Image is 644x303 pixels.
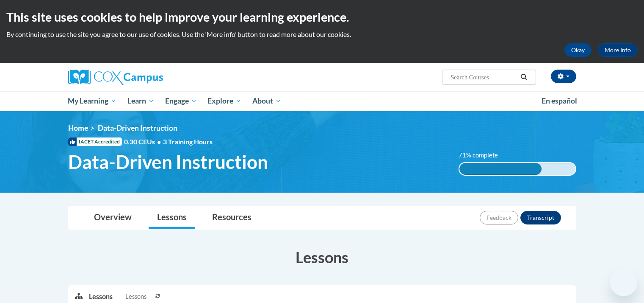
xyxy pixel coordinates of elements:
[68,137,122,146] span: IACET Accredited
[124,137,163,146] span: 0.30 CEUs
[480,211,518,224] button: Feedback
[68,247,576,268] h3: Lessons
[98,123,177,132] span: Data-Driven Instruction
[149,207,195,229] a: Lessons
[459,151,507,160] label: 71% complete
[55,91,589,111] div: Main menu
[610,269,637,296] iframe: Button to launch messaging window
[6,30,638,39] p: By continuing to use the site you agree to our use of cookies. Use the ‘More info’ button to read...
[68,70,229,85] a: Cox Campus
[598,43,638,57] a: More Info
[160,91,202,111] a: Engage
[536,92,583,110] a: En español
[63,91,122,111] a: My Learning
[564,43,591,57] button: Okay
[207,96,241,106] span: Explore
[459,163,542,175] div: 71% complete
[202,91,247,111] a: Explore
[204,207,260,229] a: Resources
[520,211,561,224] button: Transcript
[122,91,160,111] a: Learn
[125,292,146,301] span: Lessons
[157,137,161,146] span: •
[68,70,163,85] img: Cox Campus
[551,70,576,83] button: Account Settings
[163,137,213,146] span: 3 Training Hours
[450,72,517,82] input: Search Courses
[86,207,140,229] a: Overview
[68,151,268,173] span: Data-Driven Instruction
[165,96,197,106] span: Engage
[68,123,88,132] a: Home
[127,96,154,106] span: Learn
[68,96,116,106] span: My Learning
[89,292,113,301] p: Lessons
[517,72,530,82] button: Search
[542,96,577,105] span: En español
[6,8,638,25] h2: This site uses cookies to help improve your learning experience.
[247,91,287,111] a: About
[252,96,281,106] span: About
